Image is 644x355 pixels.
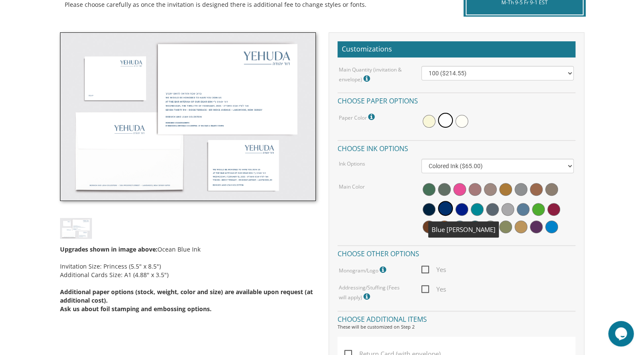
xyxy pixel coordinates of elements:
[338,324,575,330] div: These will be customized on Step 2
[338,92,575,107] h4: Choose paper options
[339,66,409,84] label: Main Quantity (invitation & envelope)
[60,245,157,253] span: Upgrades shown in image above:
[60,32,316,201] img: bminv-thumb-18.jpg
[339,284,409,302] label: Addressing/Stuffing (Fees will apply)
[608,321,635,346] iframe: chat widget
[338,311,575,326] h4: Choose additional items
[60,239,316,313] div: Ocean Blue Ink Invitation Size: Princess (5.5" x 8.5") Additional Cards Size: A1 (4.88" x 3.5")
[339,112,377,123] label: Paper Color
[421,284,446,295] span: Yes
[60,305,212,313] span: Ask us about foil stamping and embossing options.
[60,288,313,304] span: Additional paper options (stock, weight, color and size) are available upon request (at additiona...
[338,245,575,260] h4: Choose other options
[421,264,446,275] span: Yes
[339,160,365,167] label: Ink Options
[339,264,388,275] label: Monogram/Logo
[60,218,92,239] img: bminv-thumb-18.jpg
[338,41,575,57] h2: Customizations
[338,140,575,155] h4: Choose ink options
[339,183,365,190] label: Main Color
